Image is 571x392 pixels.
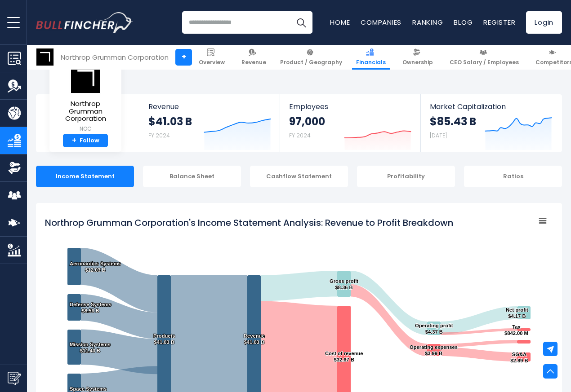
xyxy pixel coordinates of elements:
a: Revenue $41.03 B FY 2024 [139,94,280,152]
div: Income Statement [36,166,134,187]
small: FY 2024 [148,132,170,139]
a: Register [483,18,515,27]
a: Blog [454,18,473,27]
text: Revenue $41.03 B [244,333,265,345]
a: CEO Salary / Employees [446,45,523,70]
a: Product / Geography [276,45,346,70]
div: Northrop Grumman Corporation [61,52,169,62]
text: Operating expenses $3.99 B [410,344,458,356]
img: Ownership [8,161,21,175]
text: Defense Systems $8.56 B [70,302,112,313]
strong: $41.03 B [148,115,192,128]
a: Employees 97,000 FY 2024 [280,94,420,152]
text: Mission Systems $11.40 B [70,342,111,353]
span: Employees [289,102,411,111]
a: Ownership [398,45,437,70]
img: Bullfincher logo [36,12,133,33]
button: Search [290,11,312,34]
img: NOC logo [36,48,54,66]
a: Northrop Grumman Corporation NOC [56,63,115,134]
tspan: Northrop Grumman Corporation's Income Statement Analysis: Revenue to Profit Breakdown [45,216,453,229]
span: CEO Salary / Employees [450,59,519,66]
a: Login [526,11,562,34]
a: Companies [361,18,401,27]
div: Profitability [357,166,455,187]
div: Balance Sheet [143,166,241,187]
span: Product / Geography [280,59,342,66]
small: [DATE] [430,132,447,139]
a: Home [330,18,350,27]
span: Revenue [241,59,266,66]
a: Revenue [237,45,270,70]
div: Cashflow Statement [250,166,348,187]
text: Tax $842.00 M [504,324,528,336]
strong: $85.43 B [430,115,476,128]
small: FY 2024 [289,132,311,139]
text: SG&A $2.89 B [510,352,528,363]
span: Financials [356,59,386,66]
text: Aeronautics Systems $12.03 B [70,261,121,273]
span: Market Capitalization [430,102,552,111]
a: +Follow [63,134,108,148]
a: Go to homepage [36,12,133,33]
span: Ownership [402,59,433,66]
a: Ranking [412,18,443,27]
span: Revenue [148,102,271,111]
strong: 97,000 [289,115,325,128]
text: Gross profit $8.36 B [330,278,358,290]
small: NOC [57,125,114,133]
span: Overview [199,59,225,66]
div: Ratios [464,166,562,187]
text: Operating profit $4.37 B [415,323,453,335]
a: + [175,49,192,66]
img: NOC logo [70,63,101,93]
text: Net profit $4.17 B [506,307,528,319]
text: Cost of revenue $32.67 B [325,351,363,362]
span: Northrop Grumman Corporation [57,100,114,123]
strong: + [72,137,76,145]
a: Overview [195,45,229,70]
a: Financials [352,45,390,70]
a: Market Capitalization $85.43 B [DATE] [421,94,561,152]
text: Products $41.03 B [153,333,175,345]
